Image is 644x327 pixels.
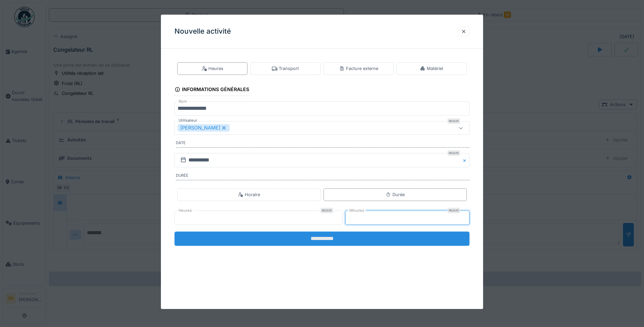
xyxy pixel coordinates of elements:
h3: Nouvelle activité [174,27,231,36]
div: Requis [447,150,460,156]
div: Requis [320,208,333,213]
label: Durée [176,173,470,180]
div: Informations générales [174,84,249,96]
div: Durée [386,191,405,198]
div: Heures [202,65,223,72]
div: Transport [272,65,299,72]
div: Requis [447,119,460,124]
label: Utilisateur [177,118,199,124]
div: Facture externe [339,65,378,72]
label: Date [176,140,470,148]
div: Requis [447,208,460,213]
div: Horaire [238,191,260,198]
button: Close [462,153,470,167]
label: Heures [177,208,193,213]
div: Matériel [420,65,443,72]
label: Minutes [348,208,366,213]
div: [PERSON_NAME] [178,124,230,132]
label: Nom [177,99,188,105]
